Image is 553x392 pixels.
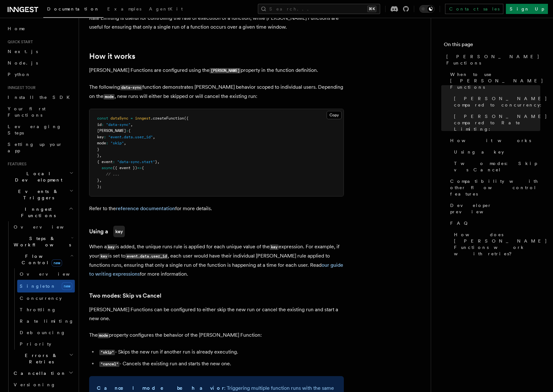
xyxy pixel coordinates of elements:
code: [PERSON_NAME] [209,68,241,73]
button: Toggle dark mode [419,5,435,13]
span: ); [97,184,102,189]
a: Install the SDK [5,92,75,103]
span: Overview [20,272,85,277]
a: Home [5,23,75,34]
span: , [131,122,133,127]
span: async [102,166,113,170]
code: mode [98,333,109,338]
span: Concurrency [20,296,62,301]
a: [PERSON_NAME] compared to concurrency: [451,93,540,111]
span: Node.js [8,60,38,65]
span: => [137,166,142,170]
a: Developer preview [448,200,540,217]
span: Python [8,72,31,77]
span: AgentKit [149,6,183,11]
a: Documentation [43,2,103,18]
a: Node.js [5,57,75,69]
span: [PERSON_NAME] Functions [446,53,540,66]
span: [PERSON_NAME] compared to Rate Limiting: [454,113,547,132]
span: } [97,153,99,158]
code: data-sync [120,85,142,90]
span: When to use [PERSON_NAME] Functions [450,71,543,90]
span: Setting up your app [8,142,62,153]
a: Compatibility with other flow control features [448,175,540,200]
span: Home [8,25,25,32]
span: Install the SDK [8,95,74,100]
span: Local Development [5,170,69,183]
a: Overview [11,221,75,233]
a: How it works [89,52,135,61]
a: Concurrency [17,292,75,304]
a: Your first Functions [5,103,75,121]
span: Rate limiting [20,319,74,324]
span: Features [5,162,26,167]
code: key [99,254,108,259]
p: [PERSON_NAME] Functions can be configured to either skip the new run or cancel the existing run a... [89,305,344,323]
a: Singletonnew [17,280,75,292]
button: Copy [327,111,342,119]
span: .createFunction [151,116,184,120]
span: const [97,116,108,120]
a: AgentKit [145,2,187,17]
p: [PERSON_NAME] Functions are configured using the property in the function definition. [89,66,344,75]
span: How does [PERSON_NAME] Functions work with retries? [454,231,547,257]
button: Cancellation [11,368,75,379]
span: new [52,259,62,266]
span: , [153,135,155,139]
span: Steps & Workflows [11,235,71,248]
span: Inngest tour [5,85,36,90]
span: Developer preview [450,202,540,215]
span: Using a key [454,149,504,155]
span: "data-sync" [106,122,131,127]
a: Examples [103,2,145,17]
div: Flow Controlnew [11,268,75,350]
span: Your first Functions [8,106,46,118]
a: [PERSON_NAME] Functions [444,51,540,69]
a: reference documentation [116,205,175,211]
span: , [99,178,102,182]
li: - Cancels the existing run and starts the new one. [97,359,344,368]
span: "skip" [110,141,124,145]
span: [PERSON_NAME] compared to concurrency: [454,95,547,108]
span: : [106,141,108,145]
span: } [155,160,157,164]
span: Overview [14,224,79,230]
button: Flow Controlnew [11,251,75,268]
span: Inngest Functions [5,206,69,219]
span: Debouncing [20,330,66,335]
span: id [97,122,102,127]
span: : [126,128,128,133]
span: ({ event }) [113,166,137,170]
strong: Cancel mode behavior [97,385,224,391]
li: - Skips the new run if another run is already executing. [97,347,344,357]
h4: On this page [444,41,540,51]
code: mode [103,94,115,100]
code: key [107,244,116,250]
a: How does [PERSON_NAME] Functions work with retries? [451,229,540,259]
span: Two modes: Skip vs Cancel [454,160,540,173]
span: dataSync [110,116,128,120]
a: FAQ [448,217,540,229]
a: Priority [17,338,75,350]
span: Documentation [47,6,100,11]
a: Overview [17,268,75,280]
span: Flow Control [11,253,70,266]
p: The following function demonstrates [PERSON_NAME] behavior scoped to individual users. Depending ... [89,83,344,101]
span: inngest [135,116,151,120]
code: key [113,226,125,237]
code: key [270,244,279,250]
a: Python [5,69,75,80]
button: Events & Triggers [5,186,75,203]
span: FAQ [450,220,471,226]
span: , [99,153,102,158]
a: Two modes: Skip vs Cancel [451,158,540,175]
p: When a is added, the unique runs rule is applied for each unique value of the expression. For exa... [89,242,344,279]
p: Rate Limiting is useful for controlling the rate of execution of a function, while [PERSON_NAME] ... [89,14,344,31]
kbd: ⌘K [367,6,376,12]
span: , [157,160,160,164]
span: : [104,135,106,139]
span: Cancellation [11,370,66,376]
span: ({ [184,116,188,120]
a: Leveraging Steps [5,121,75,139]
span: Examples [107,6,141,11]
